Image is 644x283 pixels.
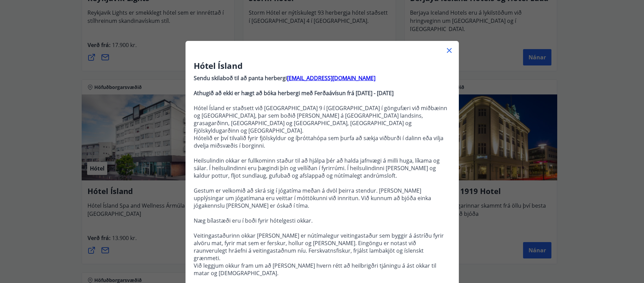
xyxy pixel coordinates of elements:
strong: Athugið að ekki er hægt að bóka herbergi með Ferðaávísun frá [DATE] - [DATE] [194,89,394,97]
p: Gestum er velkomið að skrá sig í jógatíma meðan á dvöl þeirra stendur. [PERSON_NAME] upplýsingar ... [194,187,451,209]
p: Veitingastaðurinn okkar [PERSON_NAME] er nútímalegur veitingastaður sem byggir á ástríðu fyrir al... [194,232,451,262]
p: Við leggjum okkur fram um að [PERSON_NAME] hvern rétt að heilbrigðri tjáningu á ást okkar til mat... [194,262,451,277]
p: Hótelið er því tilvalið fyrir fjölskyldur og íþróttahópa sem þurfa að sækja viðburði í dalinn eða... [194,134,451,149]
h3: Hótel Ísland [194,60,451,72]
a: [EMAIL_ADDRESS][DOMAIN_NAME] [287,74,375,82]
p: Heilsulindin okkar er fullkominn staður til að hjálpa þér að halda jafnvægi á milli huga, líkama ... [194,157,451,179]
strong: Sendu skilaboð til að panta herbergi [194,74,287,82]
p: Hótel Ísland er staðsett við [GEOGRAPHIC_DATA] 9 í [GEOGRAPHIC_DATA] í göngufæri við miðbæinn og ... [194,104,451,134]
p: Næg bílastæði eru í boði fyrir hótelgesti okkar. [194,217,451,224]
